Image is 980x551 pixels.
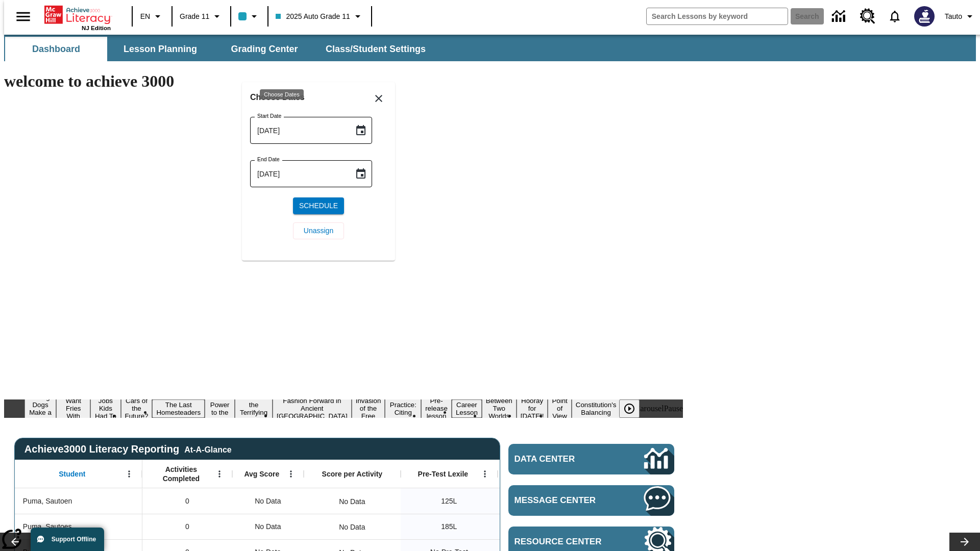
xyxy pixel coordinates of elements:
[647,8,788,24] input: search field
[334,491,370,512] div: No Data, Puma, Sautoen
[244,469,279,479] span: Avg Score
[109,37,211,61] button: Lesson Planning
[250,90,387,105] h6: Choose Dates
[213,37,315,61] button: Grading Center
[881,3,908,30] a: Notifications
[176,7,227,26] button: Grade: Grade 11, Select a grade
[142,514,232,539] div: 0, Puma, Sautoes
[293,197,344,214] button: Schedule
[276,11,350,22] span: 2025 Auto Grade 11
[949,533,980,551] button: Lesson carousel, Next
[482,395,517,421] button: Slide 13 Between Two Worlds
[5,37,107,61] button: Dashboard
[235,392,273,425] button: Slide 7 Attack of the Terrifying Tomatoes
[508,485,674,516] a: Message Center
[452,399,482,418] button: Slide 12 Career Lesson
[142,488,232,514] div: 0, Puma, Sautoen
[124,43,197,55] span: Lesson Planning
[136,7,168,26] button: Language: EN, Select a language
[351,164,371,184] button: Choose date, selected date is Oct 10, 2025
[514,454,610,464] span: Data Center
[260,89,304,99] div: Choose Dates
[257,112,281,120] label: Start Date
[508,444,674,474] a: Data Center
[257,156,280,163] label: End Date
[548,395,571,421] button: Slide 15 Point of View
[250,516,286,537] span: No Data
[421,395,452,421] button: Slide 11 Pre-release lesson
[854,3,881,30] a: Resource Center, Will open in new tab
[317,37,434,61] button: Class/Student Settings
[44,5,111,25] a: Home
[352,388,385,429] button: Slide 9 The Invasion of the Free CD
[250,160,347,187] input: MMMM-DD-YYYY
[418,469,469,479] span: Pre-Test Lexile
[212,466,227,482] button: Open Menu
[250,117,347,144] input: MMMM-DD-YYYY
[517,395,548,421] button: Slide 14 Hooray for Constitution Day!
[90,388,120,429] button: Slide 3 Dirty Jobs Kids Had To Do
[234,7,264,26] button: Class color is light blue. Change class color
[185,521,189,532] span: 0
[908,3,941,30] button: Select a new avatar
[441,496,457,507] span: 125 Lexile, Puma, Sautoen
[32,43,80,55] span: Dashboard
[44,4,111,31] div: Home
[82,25,111,31] span: NJ Edition
[619,399,640,418] button: Play
[205,392,235,425] button: Slide 6 Solar Power to the People
[322,469,383,479] span: Score per Activity
[572,392,621,425] button: Slide 16 The Constitution's Balancing Act
[52,536,96,543] span: Support Offline
[283,466,299,482] button: Open Menu
[273,395,352,421] button: Slide 8 Fashion Forward in Ancient Rome
[140,11,150,22] span: EN
[148,465,215,483] span: Activities Completed
[334,517,370,537] div: No Data, Puma, Sautoes
[619,399,650,418] div: Play
[385,392,421,425] button: Slide 10 Mixed Practice: Citing Evidence
[24,392,56,425] button: Slide 1 Diving Dogs Make a Splash
[326,43,426,55] span: Class/Student Settings
[477,466,493,482] button: Open Menu
[23,496,72,507] span: Puma, Sautoen
[56,388,90,429] button: Slide 2 Do You Want Fries With That?
[250,90,387,247] div: Choose date
[232,514,304,539] div: No Data, Puma, Sautoes
[250,491,286,512] span: No Data
[31,528,104,551] button: Support Offline
[945,11,962,22] span: Tauto
[514,537,614,547] span: Resource Center
[121,466,137,482] button: Open Menu
[304,226,333,236] span: Unassign
[185,496,189,507] span: 0
[293,222,344,239] button: Unassign
[299,201,338,211] span: Schedule
[351,120,371,141] button: Choose date, selected date is Oct 10, 2025
[620,404,683,413] div: heroCarouselPause
[514,495,614,506] span: Message Center
[23,521,72,532] span: Puma, Sautoes
[180,11,209,22] span: Grade 11
[232,488,304,514] div: No Data, Puma, Sautoen
[152,399,205,418] button: Slide 5 The Last Homesteaders
[441,521,457,532] span: 185 Lexile, Puma, Sautoes
[231,43,298,55] span: Grading Center
[121,395,153,421] button: Slide 4 Cars of the Future?
[4,37,435,61] div: SubNavbar
[59,469,85,479] span: Student
[184,443,231,455] div: At-A-Glance
[4,72,683,91] h1: welcome to achieve 3000
[914,6,935,27] img: Avatar
[272,7,367,26] button: Class: 2025 Auto Grade 11, Select your class
[24,443,232,455] span: Achieve3000 Literacy Reporting
[8,2,38,32] button: Open side menu
[366,86,391,111] button: Close
[826,3,854,31] a: Data Center
[941,7,980,26] button: Profile/Settings
[4,35,976,61] div: SubNavbar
